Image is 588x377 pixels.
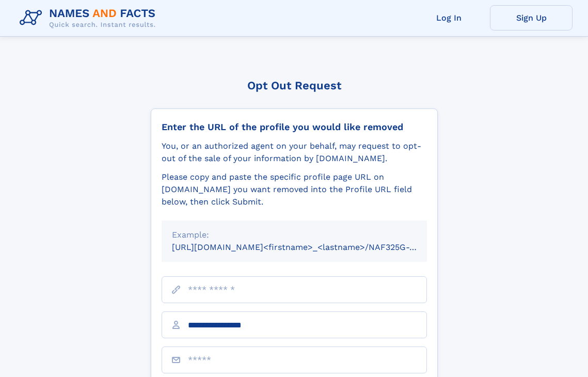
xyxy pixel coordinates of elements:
[172,229,417,241] div: Example:
[151,79,438,92] div: Opt Out Request
[172,242,447,252] small: [URL][DOMAIN_NAME]<firstname>_<lastname>/NAF325G-xxxxxxxx
[162,121,427,133] div: Enter the URL of the profile you would like removed
[490,5,573,30] a: Sign Up
[407,5,490,30] a: Log In
[162,171,427,208] div: Please copy and paste the specific profile page URL on [DOMAIN_NAME] you want removed into the Pr...
[15,4,164,32] img: Logo Names and Facts
[162,140,427,165] div: You, or an authorized agent on your behalf, may request to opt-out of the sale of your informatio...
